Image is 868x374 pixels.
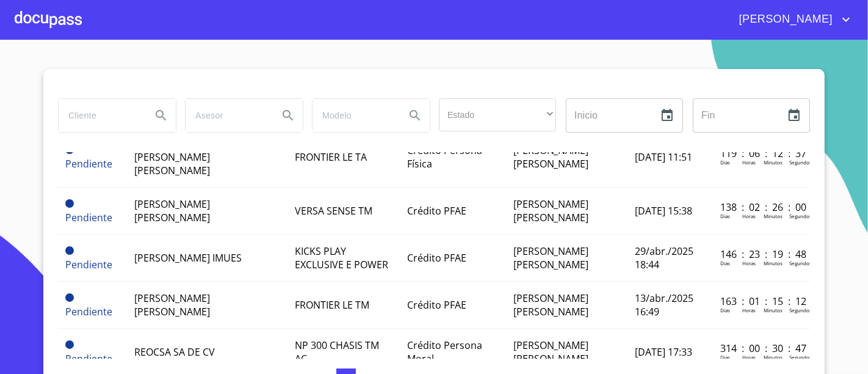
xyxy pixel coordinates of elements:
[720,307,730,313] p: Dias
[764,307,783,313] p: Minutos
[764,260,783,266] p: Minutos
[146,101,176,130] button: Search
[134,345,215,359] span: REOCSA SA DE CV
[65,340,74,349] span: Pendiente
[789,354,812,361] p: Segundos
[400,101,430,130] button: Search
[720,260,730,266] p: Dias
[635,204,692,218] span: [DATE] 15:38
[742,260,756,266] p: Horas
[742,354,756,361] p: Horas
[65,352,112,365] span: Pendiente
[789,260,812,266] p: Segundos
[720,159,730,166] p: Dias
[635,244,693,271] span: 29/abr./2025 18:44
[186,99,269,132] input: search
[720,295,803,308] p: 163 : 01 : 15 : 12
[764,213,783,219] p: Minutos
[134,137,210,177] span: [PERSON_NAME] [PERSON_NAME] [PERSON_NAME]
[789,159,812,166] p: Segundos
[295,298,369,312] span: FRONTIER LE TM
[513,244,589,271] span: [PERSON_NAME] [PERSON_NAME]
[635,150,692,164] span: [DATE] 11:51
[742,307,756,313] p: Horas
[65,305,112,318] span: Pendiente
[720,248,803,261] p: 146 : 23 : 19 : 48
[635,345,692,359] span: [DATE] 17:33
[295,150,367,164] span: FRONTIER LE TA
[407,339,482,365] span: Crédito Persona Moral
[295,204,372,218] span: VERSA SENSE TM
[764,159,783,166] p: Minutos
[635,291,693,318] span: 13/abr./2025 16:49
[720,354,730,361] p: Dias
[407,144,482,170] span: Crédito Persona Física
[439,98,556,131] div: ​
[65,211,112,224] span: Pendiente
[134,251,242,265] span: [PERSON_NAME] IMUES
[789,307,812,313] p: Segundos
[407,251,466,265] span: Crédito PFAE
[513,197,589,224] span: [PERSON_NAME] [PERSON_NAME]
[59,99,142,132] input: search
[742,159,756,166] p: Horas
[407,204,466,218] span: Crédito PFAE
[730,10,839,29] span: [PERSON_NAME]
[720,147,803,160] p: 119 : 06 : 12 : 37
[742,213,756,219] p: Horas
[65,246,74,255] span: Pendiente
[65,199,74,208] span: Pendiente
[513,144,589,170] span: [PERSON_NAME] [PERSON_NAME]
[513,291,589,318] span: [PERSON_NAME] [PERSON_NAME]
[134,197,210,224] span: [PERSON_NAME] [PERSON_NAME]
[407,298,466,312] span: Crédito PFAE
[313,99,396,132] input: search
[273,101,303,130] button: Search
[789,213,812,219] p: Segundos
[513,339,589,365] span: [PERSON_NAME] [PERSON_NAME]
[134,291,210,318] span: [PERSON_NAME] [PERSON_NAME]
[720,342,803,355] p: 314 : 00 : 30 : 47
[65,258,112,271] span: Pendiente
[65,293,74,302] span: Pendiente
[730,10,853,29] button: account of current user
[295,244,388,271] span: KICKS PLAY EXCLUSIVE E POWER
[720,200,803,214] p: 138 : 02 : 26 : 00
[764,354,783,361] p: Minutos
[720,213,730,219] p: Dias
[295,339,379,365] span: NP 300 CHASIS TM AC
[65,157,112,170] span: Pendiente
